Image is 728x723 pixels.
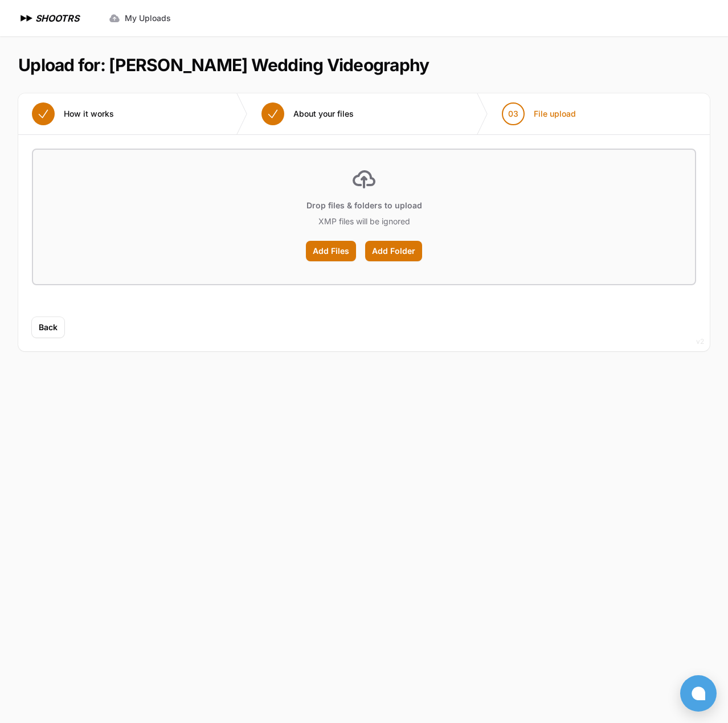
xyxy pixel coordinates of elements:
span: Back [39,322,58,333]
button: 03 File upload [488,93,590,134]
img: SHOOTRS [18,11,35,25]
span: About your files [293,108,354,120]
p: XMP files will be ignored [318,216,410,227]
h1: Upload for: [PERSON_NAME] Wedding Videography [18,55,429,75]
span: File upload [534,108,576,120]
button: Back [32,317,64,338]
label: Add Folder [365,241,422,261]
div: v2 [696,335,704,348]
label: Add Files [306,241,356,261]
button: Open chat window [680,675,717,712]
button: About your files [248,93,367,134]
h1: SHOOTRS [35,11,79,25]
span: My Uploads [125,13,171,24]
a: My Uploads [102,8,178,28]
a: SHOOTRS SHOOTRS [18,11,79,25]
button: How it works [18,93,128,134]
span: 03 [508,108,518,120]
span: How it works [64,108,114,120]
p: Drop files & folders to upload [306,200,422,211]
